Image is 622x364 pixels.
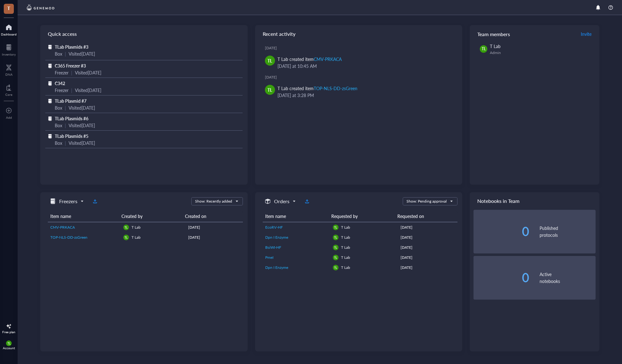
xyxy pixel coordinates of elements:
a: EcoRV-HF [265,225,328,230]
div: Published protocols [540,225,596,238]
div: Core [5,93,12,96]
a: TOP-NLS-DD-zsGreen [50,235,118,240]
span: T Lab [132,225,141,230]
span: TL [334,225,337,229]
th: Created by [119,210,182,222]
div: | [65,139,66,146]
span: Dpn I Enzyme [265,235,288,240]
div: [DATE] [188,225,240,230]
div: Visited [DATE] [69,139,95,146]
div: Show: Recently added [195,198,232,204]
div: DNA [5,73,13,76]
span: PmeI [265,255,273,260]
span: TL [334,246,337,249]
div: Free plan [2,330,15,334]
a: DNA [5,62,13,76]
div: [DATE] at 10:45 AM [277,62,452,69]
div: Visited [DATE] [69,122,95,129]
span: C342 [55,80,65,86]
th: Item name [48,210,119,222]
a: TLT Lab created itemCMV-PRKACA[DATE] at 10:45 AM [260,53,457,72]
span: T Lab [341,225,350,230]
span: T Lab [341,265,350,270]
span: BsiWI-HF [265,245,281,250]
div: Freezer [55,87,69,94]
div: 0 [474,225,530,238]
div: Admin [490,50,593,55]
th: Item name [263,210,329,222]
div: Visited [DATE] [69,104,95,111]
div: | [71,87,72,94]
a: Dpn I Enzyme [265,265,328,270]
span: TOP-NLS-DD-zsGreen [50,235,87,240]
div: [DATE] [188,235,240,240]
div: Notebooks in Team [470,192,599,210]
div: | [65,50,66,57]
div: [DATE] [401,255,455,260]
a: PmeI [265,255,328,260]
button: Invite [580,29,592,39]
img: genemod-logo [25,4,56,11]
span: T Lab [341,235,350,240]
div: Box [55,139,62,146]
a: TLT Lab created itemTOP-NLS-DD-zsGreen[DATE] at 3:28 PM [260,82,457,101]
div: Dashboard [1,32,17,36]
span: T Lab [341,255,350,260]
h5: Orders [274,198,289,205]
span: T Lab [132,235,141,240]
div: Visited [DATE] [69,50,95,57]
div: [DATE] [401,225,455,230]
div: Visited [DATE] [75,87,101,94]
th: Created on [182,210,238,222]
div: [DATE] [401,245,455,250]
div: Recent activity [255,25,462,43]
span: C365 Freezer #3 [55,62,86,69]
a: Inventory [2,42,16,56]
span: TLab Plasmids #3 [55,44,88,50]
div: | [65,122,66,129]
th: Requested by [329,210,395,222]
span: T [7,4,10,12]
div: Add [6,116,12,119]
span: Invite [581,31,591,37]
div: [DATE] [401,265,455,270]
span: TL [125,236,128,239]
div: Account [3,346,15,350]
div: [DATE] at 3:28 PM [277,92,452,99]
div: | [65,104,66,111]
div: Box [55,104,62,111]
th: Requested on [395,210,453,222]
a: CMV-PRKACA [50,225,118,230]
span: TL [125,225,128,229]
div: Show: Pending approval [406,198,447,204]
div: Quick access [40,25,248,43]
h5: Freezers [59,198,77,205]
span: TLab Plasmids #6 [55,115,88,122]
span: Dpn I Enzyme [265,265,288,270]
div: Box [55,122,62,129]
a: Dashboard [1,22,17,36]
span: TL [482,46,486,52]
div: T Lab created item [277,56,342,62]
a: BsiWI-HF [265,245,328,250]
a: Dpn I Enzyme [265,235,328,240]
div: Box [55,50,62,57]
span: TL [7,342,10,345]
div: [DATE] [265,75,457,80]
a: Core [5,83,12,96]
span: TL [334,266,337,269]
span: TL [334,256,337,259]
span: TL [267,86,272,93]
div: TOP-NLS-DD-zsGreen [314,85,357,91]
div: Inventory [2,52,16,56]
span: EcoRV-HF [265,225,283,230]
span: TLab Plasmids #5 [55,133,88,139]
span: TL [267,57,272,64]
div: Team members [470,25,599,43]
span: TLab Plasmid #7 [55,98,87,104]
div: CMV-PRKACA [314,56,342,62]
div: T Lab created item [277,85,357,92]
div: 0 [474,271,530,284]
span: CMV-PRKACA [50,225,75,230]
